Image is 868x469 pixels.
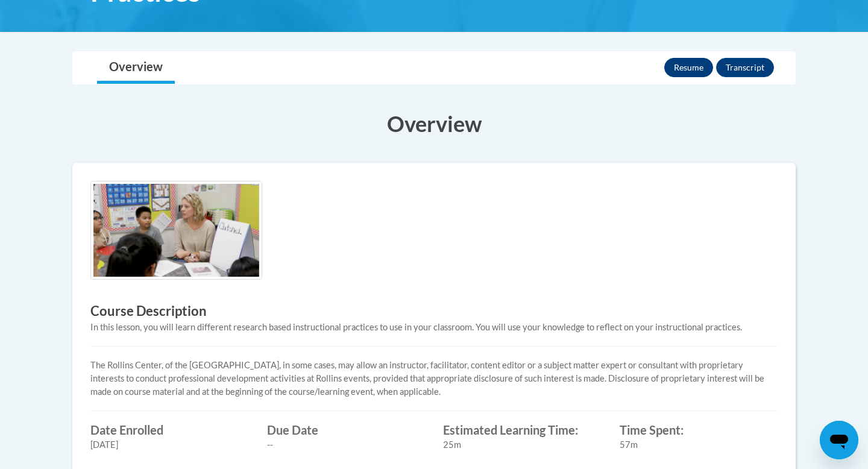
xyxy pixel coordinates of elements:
div: In this lesson, you will learn different research based instructional practices to use in your cl... [90,321,778,334]
iframe: Button to launch messaging window, conversation in progress [820,421,858,459]
div: 57m [620,438,778,452]
label: Due Date [267,423,426,436]
div: [DATE] [90,438,249,452]
button: Resume [664,58,713,77]
p: The Rollins Center, of the [GEOGRAPHIC_DATA], in some cases, may allow an instructor, facilitator... [90,359,778,398]
a: Overview [97,52,175,84]
h3: Overview [72,109,796,139]
label: Time Spent: [620,423,778,436]
label: Date Enrolled [90,423,249,436]
button: Transcript [716,58,774,77]
div: 25m [443,438,602,452]
img: Course logo image [90,181,262,280]
div: -- [267,438,426,452]
label: Estimated Learning Time: [443,423,602,436]
h3: Course Description [90,302,778,321]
